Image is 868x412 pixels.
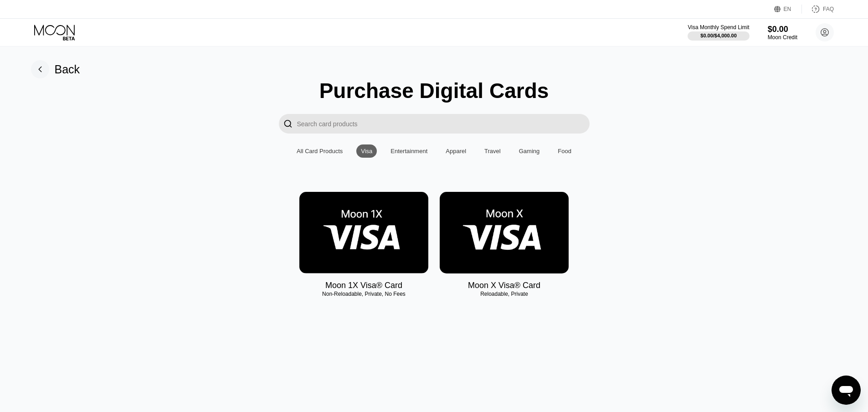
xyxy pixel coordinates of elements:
div: EN [774,5,802,14]
div: Back [31,60,80,78]
div: Visa [361,148,372,154]
div: Food [553,144,576,158]
div: Back [55,63,80,76]
div: Visa Monthly Spend Limit [688,24,749,31]
div: Travel [480,144,505,158]
div: Food [558,148,571,154]
div: Visa Monthly Spend Limit$0.00/$4,000.00 [688,24,749,41]
div: Moon Credit [768,34,797,41]
div:  [279,114,297,134]
div: All Card Products [297,148,343,154]
div: Travel [484,148,501,154]
div: Apparel [441,144,471,158]
div: Entertainment [390,148,427,154]
div: EN [784,6,791,12]
div: FAQ [802,5,834,14]
div: Gaming [519,148,540,154]
div: Moon 1X Visa® Card [325,281,402,290]
div: Apparel [446,148,466,154]
div: All Card Products [292,144,347,158]
div: Purchase Digital Cards [319,78,549,103]
div: FAQ [823,6,834,12]
div: Visa [356,144,377,158]
div: $0.00Moon Credit [768,25,797,41]
div: $0.00 / $4,000.00 [700,33,737,38]
iframe: Button to launch messaging window [832,376,861,405]
div: Gaming [514,144,544,158]
div: Non-Reloadable, Private, No Fees [299,291,428,297]
div:  [283,118,293,129]
div: Entertainment [386,144,432,158]
div: Reloadable, Private [440,291,569,297]
div: $0.00 [768,25,797,34]
div: Moon X Visa® Card [468,281,540,290]
input: Search card products [297,114,590,134]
